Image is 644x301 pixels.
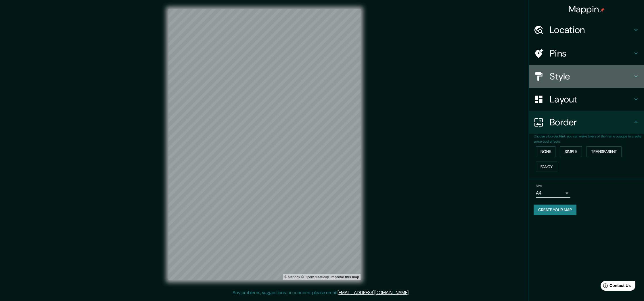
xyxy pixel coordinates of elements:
[529,65,644,88] div: Style
[529,111,644,134] div: Border
[536,162,557,172] button: Fancy
[550,94,632,105] h4: Layout
[529,88,644,111] div: Layout
[559,134,566,139] b: Hint
[536,184,542,189] label: Size
[331,275,359,279] a: Map feedback
[536,146,555,157] button: None
[168,9,361,280] canvas: Map
[534,134,644,144] p: Choose a border. : you can make layers of the frame opaque to create some cool effects.
[233,289,409,296] p: Any problems, suggestions, or concerns please email .
[536,189,570,198] div: A4
[550,48,632,59] h4: Pins
[560,146,582,157] button: Simple
[301,275,329,279] a: OpenStreetMap
[586,146,622,157] button: Transparent
[284,275,300,279] a: Mapbox
[529,18,644,41] div: Location
[409,289,410,296] div: .
[529,42,644,65] div: Pins
[550,71,632,82] h4: Style
[600,8,605,12] img: pin-icon.png
[593,279,638,295] iframe: Help widget launcher
[338,290,409,296] a: [EMAIL_ADDRESS][DOMAIN_NAME]
[568,3,605,15] h4: Mappin
[550,116,632,128] h4: Border
[534,205,576,215] button: Create your map
[550,24,632,36] h4: Location
[410,289,411,296] div: .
